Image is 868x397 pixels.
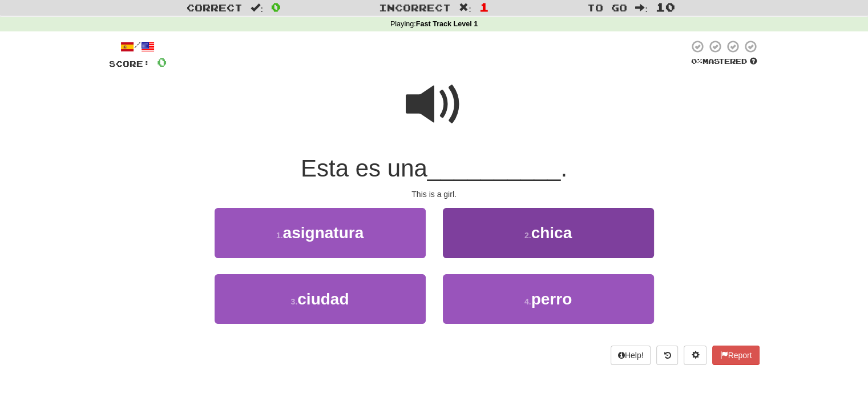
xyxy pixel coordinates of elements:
strong: Fast Track Level 1 [416,20,478,28]
span: Incorrect [379,2,451,13]
span: 0 [157,55,167,69]
button: 2.chica [443,208,654,258]
button: Report [712,346,759,365]
span: __________ [427,155,561,182]
small: 3 . [291,297,298,306]
span: perro [531,290,572,308]
span: asignatura [283,224,364,242]
small: 1 . [276,231,283,240]
span: To go [587,2,627,13]
small: 2 . [524,231,531,240]
span: : [251,3,263,13]
span: ciudad [297,290,349,308]
button: 3.ciudad [215,274,426,324]
span: Esta es una [301,155,427,182]
div: Mastered [689,57,760,67]
span: : [635,3,648,13]
button: Round history (alt+y) [656,346,678,365]
span: : [459,3,471,13]
span: Score: [109,59,150,69]
span: chica [531,224,572,242]
span: . [560,155,567,182]
span: Correct [187,2,243,13]
small: 4 . [524,297,531,306]
button: 4.perro [443,274,654,324]
button: Help! [611,346,651,365]
button: 1.asignatura [215,208,426,258]
div: This is a girl. [109,189,760,200]
div: / [109,39,167,54]
span: 0 % [691,57,703,66]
